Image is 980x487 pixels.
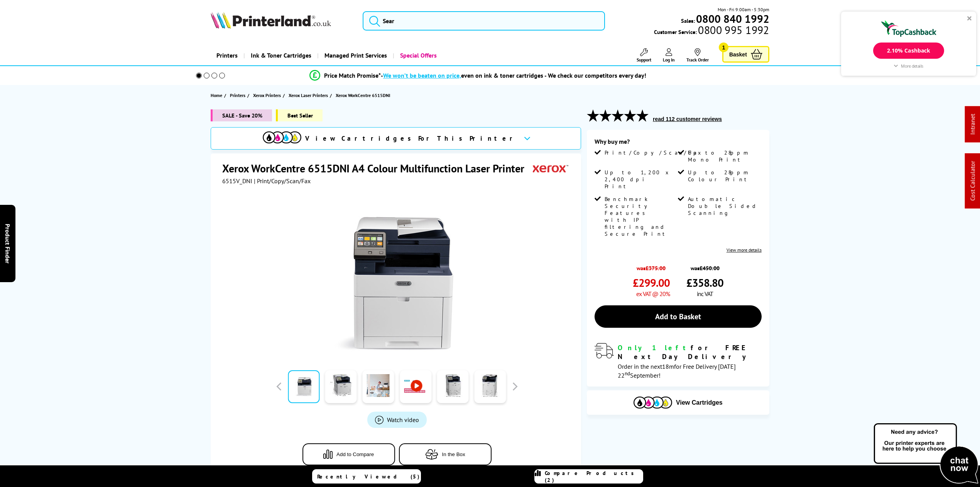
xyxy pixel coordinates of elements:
img: Xerox WorkCentre 6515DNI [321,200,473,352]
img: Printerland Logo [211,12,331,29]
span: Up to 28ppm Mono Print [688,149,760,163]
a: Cost Calculator [969,161,977,201]
span: Print/Copy/Scan/Fax [605,149,704,156]
span: was [686,261,723,272]
h1: Xerox WorkCentre 6515DNI A4 Colour Multifunction Laser Printer [222,161,532,175]
span: ex VAT @ 20% [636,290,670,298]
a: Intranet [969,114,977,135]
span: £299.00 [633,276,670,290]
span: 18m [662,363,674,370]
a: Printerland Logo [211,12,353,30]
div: modal_delivery [595,343,762,379]
span: Watch video [387,416,419,424]
img: Cartridges [634,397,672,409]
span: was [633,261,670,272]
button: Add to Compare [302,443,395,465]
span: Printers [230,91,245,99]
span: SALE - Save 20% [211,109,272,121]
span: View Cartridges For This Printer [305,134,517,143]
a: Support [637,48,651,63]
span: Basket [729,49,747,60]
img: Open Live Chat window [872,422,980,485]
img: Xerox [533,161,568,175]
span: Up to 1,200 x 2,400 dpi Print [605,169,676,190]
span: | Print/Copy/Scan/Fax [254,177,311,185]
button: read 112 customer reviews [651,116,724,123]
a: Basket 1 [722,46,769,63]
span: View Cartridges [676,399,723,406]
a: Compare Products (2) [534,469,643,484]
a: Log In [663,48,675,63]
span: Compare Products (2) [545,470,643,484]
span: Add to Compare [336,451,374,457]
a: Xerox WorkCentre 6515DNI [336,91,392,99]
img: cmyk-icon.svg [263,131,301,143]
span: Only 1 left [618,343,691,352]
a: Managed Print Services [317,46,393,65]
span: Support [637,57,651,63]
a: 0800 840 1992 [695,15,769,22]
a: Printers [230,91,247,99]
input: Sear [363,11,605,31]
strike: £450.00 [700,264,720,272]
a: Xerox Laser Printers [289,91,330,99]
span: Customer Service: [654,26,769,36]
span: Xerox Laser Printers [289,91,328,99]
span: 6515V_DNI [222,177,252,185]
a: Home [211,91,224,99]
a: Special Offers [393,46,443,65]
span: Ink & Toner Cartridges [251,46,311,65]
a: Product_All_Videos [367,412,427,428]
button: In the Box [399,443,492,465]
span: Sales: [681,17,695,24]
li: modal_Promise [185,69,770,82]
span: Order in the next for Free Delivery [DATE] 22 September! [618,363,736,379]
div: for FREE Next Day Delivery [618,343,762,361]
sup: nd [625,370,630,377]
span: £358.80 [686,276,723,290]
span: Best Seller [276,109,323,121]
a: Add to Basket [595,305,762,328]
span: Home [211,91,222,99]
span: Automatic Double Sided Scanning [688,196,760,216]
a: Recently Viewed (5) [312,469,421,484]
a: Xerox Printers [253,91,283,99]
span: Recently Viewed (5) [317,473,420,480]
span: Xerox Printers [253,91,281,99]
span: Benchmark Security Features with IP filtering and Secure Print [605,196,676,237]
span: Xerox WorkCentre 6515DNI [336,91,390,99]
a: Printers [211,46,243,65]
span: Product Finder [4,224,12,264]
div: - even on ink & toner cartridges - We check our competitors every day! [381,72,646,79]
span: In the Box [442,451,465,457]
span: 0800 995 1992 [697,26,769,34]
span: Mon - Fri 9:00am - 5:30pm [718,6,769,13]
div: Why buy me? [595,138,762,149]
strike: £375.00 [645,264,666,272]
span: Up to 28ppm Colour Print [688,169,760,183]
a: Track Order [686,48,709,63]
b: 0800 840 1992 [696,12,769,26]
button: View Cartridges [593,396,764,409]
span: Log In [663,57,675,63]
a: View more details [727,247,762,253]
span: Price Match Promise* [324,72,381,79]
span: inc VAT [697,290,713,298]
a: Ink & Toner Cartridges [243,46,317,65]
span: We won’t be beaten on price, [383,72,461,79]
span: 1 [719,43,728,52]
